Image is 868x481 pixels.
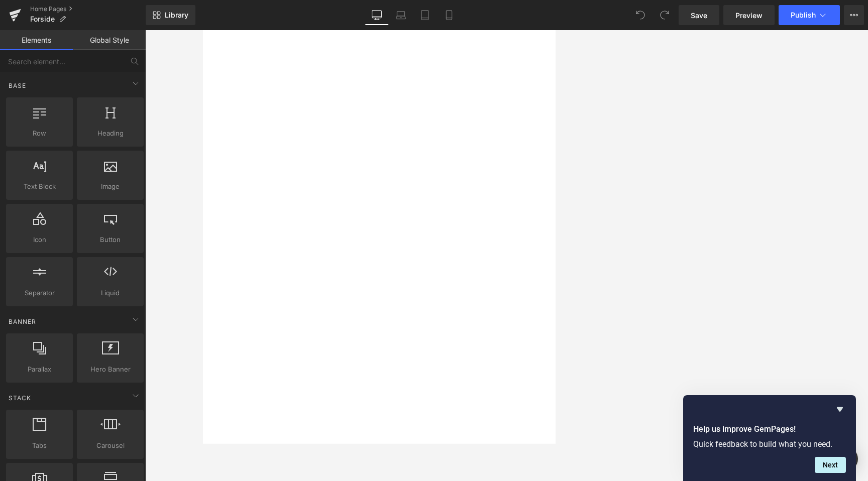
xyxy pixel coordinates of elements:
span: Forside [30,15,55,23]
button: Hide survey [834,403,846,415]
span: Save [691,10,707,21]
a: Laptop [389,5,413,25]
span: Library [165,11,188,20]
button: Next question [815,457,846,473]
div: Help us improve GemPages! [693,403,846,473]
span: Icon [9,234,70,245]
button: Undo [630,5,650,25]
span: Stack [8,393,32,403]
span: Liquid [80,288,141,298]
a: New Library [146,5,195,25]
button: Redo [655,5,675,25]
a: Home Pages [30,5,146,13]
button: Publish [779,5,840,25]
span: Row [9,128,70,139]
p: Quick feedback to build what you need. [693,439,846,449]
span: Banner [8,317,37,326]
a: Preview [723,5,775,25]
span: Heading [80,128,141,139]
span: Tabs [9,440,70,451]
span: Parallax [9,364,70,375]
span: Hero Banner [80,364,141,375]
a: Global Style [73,30,146,50]
a: Mobile [437,5,461,25]
span: Button [80,234,141,245]
span: Publish [791,11,816,19]
span: Separator [9,288,70,298]
span: Base [8,81,27,90]
span: Carousel [80,440,141,451]
span: Image [80,181,141,192]
a: Desktop [365,5,389,25]
a: Tablet [413,5,437,25]
button: More [844,5,864,25]
span: Text Block [9,181,70,192]
h2: Help us improve GemPages! [693,423,846,435]
span: Preview [735,10,763,21]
